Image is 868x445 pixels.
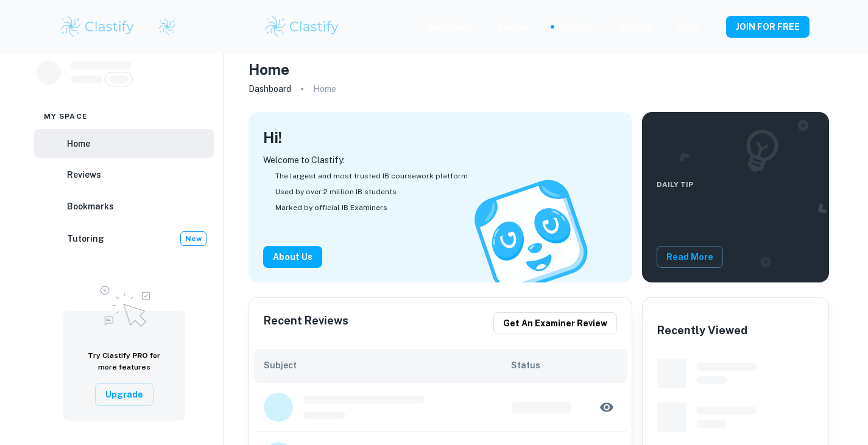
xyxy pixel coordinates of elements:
[618,20,652,33] a: Schools
[95,383,153,406] button: Upgrade
[428,20,473,33] p: Exemplars
[710,24,716,30] button: Help and Feedback
[132,351,148,360] span: PRO
[511,359,617,372] h6: Status
[263,246,322,268] button: About Us
[249,80,291,97] a: Dashboard
[34,129,214,158] a: Home
[67,200,114,213] h6: Bookmarks
[657,246,723,268] button: Read More
[657,322,747,339] h6: Recently Viewed
[263,127,282,149] h4: Hi !
[44,111,88,122] span: My space
[181,233,206,244] span: New
[264,15,341,39] img: Clastify logo
[726,16,810,38] button: JOIN FOR FREE
[657,179,723,190] span: Daily Tip
[264,359,511,372] h6: Subject
[34,192,214,221] a: Bookmarks
[557,20,594,33] a: Tutoring
[497,20,526,33] p: Review
[249,58,289,80] h4: Home
[158,18,176,36] img: Clastify logo
[34,161,214,190] a: Reviews
[67,168,101,181] h6: Reviews
[67,137,90,150] h6: Home
[313,82,336,96] p: Home
[275,170,468,181] span: The largest and most trusted IB coursework platform
[34,223,214,254] a: TutoringNew
[94,278,155,331] img: Upgrade to Pro
[275,186,397,197] span: Used by over 2 million IB students
[78,350,171,373] h6: Try Clastify for more features
[275,202,387,213] span: Marked by official IB Examiners
[264,312,348,334] h6: Recent Reviews
[493,312,617,334] button: Get an examiner review
[59,15,136,39] img: Clastify logo
[67,232,104,245] h6: Tutoring
[150,18,176,36] a: Clastify logo
[677,20,700,33] a: Login
[263,153,618,167] p: Welcome to Clastify:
